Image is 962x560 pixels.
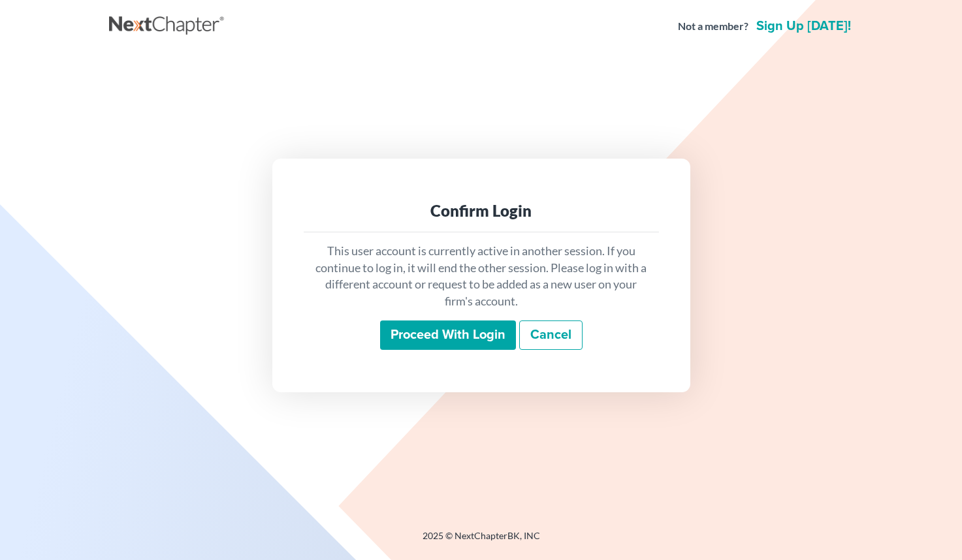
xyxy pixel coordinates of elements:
input: Proceed with login [380,320,516,350]
div: Confirm Login [314,200,649,221]
div: 2025 © NextChapterBK, INC [109,529,854,553]
p: This user account is currently active in another session. If you continue to log in, it will end ... [314,243,649,310]
strong: Not a member? [678,19,748,34]
a: Cancel [519,320,583,350]
a: Sign up [DATE]! [754,20,854,33]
